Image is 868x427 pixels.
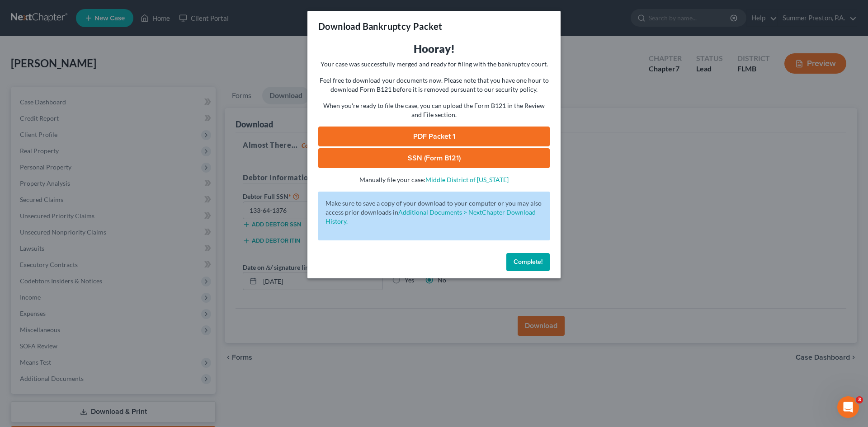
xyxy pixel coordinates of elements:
[14,77,120,84] b: 🚨 Notice: MFA Filing Issue 🚨
[318,42,550,56] h3: Hooray!
[43,296,50,303] button: Gif picker
[425,176,509,183] a: Middle District of [US_STATE]
[318,20,442,33] h3: Download Bankruptcy Packet
[14,201,141,227] div: Our team is actively investigating this issue and will provide updates as soon as more informatio...
[53,130,107,137] b: 10 full minutes
[325,199,542,226] p: Make sure to save a copy of your download to your computer or you may also access prior downloads in
[7,71,148,237] div: 🚨 Notice: MFA Filing Issue 🚨We’ve noticed some users are not receiving the MFA pop-up when filing...
[142,4,159,21] button: Home
[44,5,103,11] h1: [PERSON_NAME]
[26,5,40,19] img: Profile image for Emma
[318,175,550,184] p: Manually file your case:
[837,396,859,418] iframe: Intercom live chat
[514,258,542,266] span: Complete!
[14,239,89,244] div: [PERSON_NAME] • 19h ago
[14,161,141,196] div: If you’ve had multiple failed attempts after waiting 10 minutes and need to file by the end of th...
[44,11,62,20] p: Active
[856,396,863,404] span: 3
[8,277,173,292] textarea: Message…
[28,296,36,303] button: Emoji picker
[14,90,141,117] div: We’ve noticed some users are not receiving the MFA pop-up when filing [DATE].
[318,127,550,146] a: PDF Packet 1
[506,253,550,271] button: Complete!
[14,121,141,156] div: If you experience this issue, please wait at least between filing attempts to allow MFA to reset ...
[159,4,175,20] div: Close
[155,292,170,307] button: Send a message…
[57,296,65,303] button: Start recording
[318,101,550,119] p: When you're ready to file the case, you can upload the Form B121 in the Review and File section.
[14,296,21,303] button: Upload attachment
[7,71,174,257] div: Emma says…
[6,4,23,21] button: go back
[318,76,550,94] p: Feel free to download your documents now. Please note that you have one hour to download Form B12...
[325,208,536,225] a: Additional Documents > NextChapter Download History.
[318,148,550,168] a: SSN (Form B121)
[318,60,550,69] p: Your case was successfully merged and ready for filing with the bankruptcy court.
